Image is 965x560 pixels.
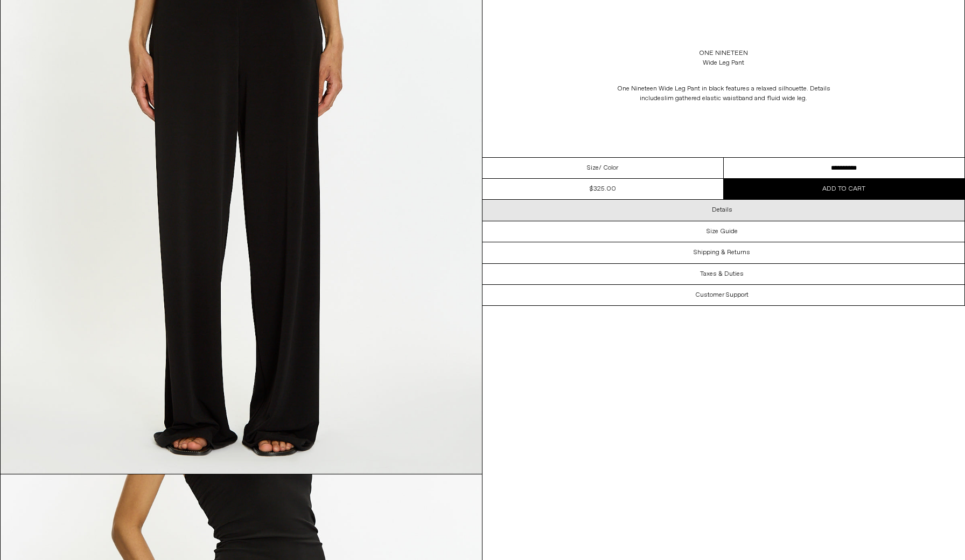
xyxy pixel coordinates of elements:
button: Add to cart [724,179,965,199]
span: Size [587,163,599,173]
span: slim gathered elastic waistband and fluid wide leg. [661,94,807,103]
span: $325.00 [590,185,616,193]
h3: Customer Support [695,291,749,299]
h3: Size Guide [707,228,738,235]
a: One Nineteen [699,48,748,58]
span: / Color [599,163,618,173]
h3: Shipping & Returns [694,249,750,256]
div: Wide Leg Pant [703,58,744,68]
span: Add to cart [822,185,865,193]
h3: Taxes & Duties [700,270,744,278]
p: One Nineteen Wide Leg Pant in black features a relaxed silhouette. Details include [616,79,831,109]
h3: Details [712,206,732,214]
